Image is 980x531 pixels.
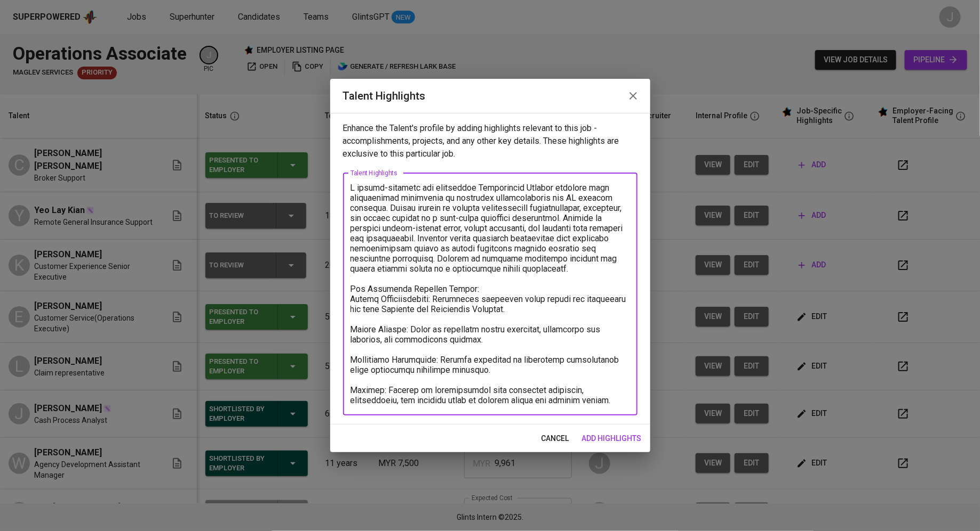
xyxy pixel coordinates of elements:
button: add highlights [578,429,646,448]
h2: Talent Highlights [343,87,638,104]
span: add highlights [582,432,642,445]
span: cancel [541,432,569,445]
button: cancel [537,429,573,448]
textarea: L ipsumd-sitametc adi elitseddoe Temporincid Utlabor etdolore magn aliquaenimad minimvenia qu nos... [350,183,630,405]
p: Enhance the Talent's profile by adding highlights relevant to this job - accomplishments, project... [343,122,638,160]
